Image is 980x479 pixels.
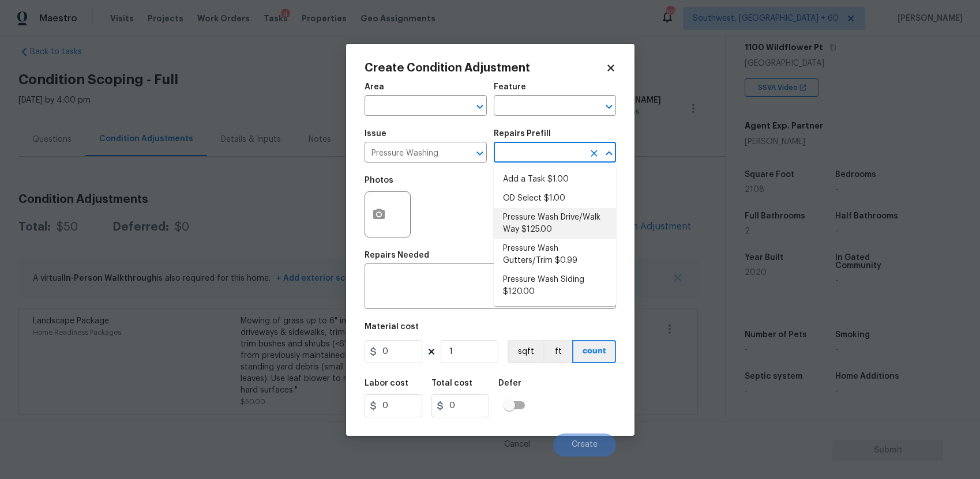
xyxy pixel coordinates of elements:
button: Cancel [486,433,549,457]
h5: Photos [365,176,393,184]
h5: Repairs Prefill [494,130,551,138]
li: Pressure Wash Gutters/Trim $0.99 [494,239,616,270]
button: ft [543,340,572,363]
button: Open [472,145,488,161]
span: Cancel [504,440,530,449]
button: Open [472,99,488,115]
h5: Repairs Needed [365,251,429,259]
button: Open [601,99,617,115]
button: Clear [586,145,602,161]
h5: Area [365,83,384,91]
h5: Labor cost [365,379,408,387]
h2: Create Condition Adjustment [365,62,606,74]
h5: Material cost [365,323,419,331]
button: sqft [508,340,543,363]
h5: Total cost [431,379,472,387]
li: Pressure Wash Siding $120.00 [494,270,616,301]
li: Add a Task $1.00 [494,170,616,189]
li: Pressure Wash Drive/Walk Way $125.00 [494,208,616,239]
h5: Feature [494,83,526,91]
li: OD Select $1.00 [494,189,616,208]
button: count [572,340,616,363]
h5: Defer [498,379,521,387]
span: Create [572,440,598,449]
button: Close [601,145,617,161]
h5: Issue [365,130,386,138]
button: Create [553,433,616,457]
